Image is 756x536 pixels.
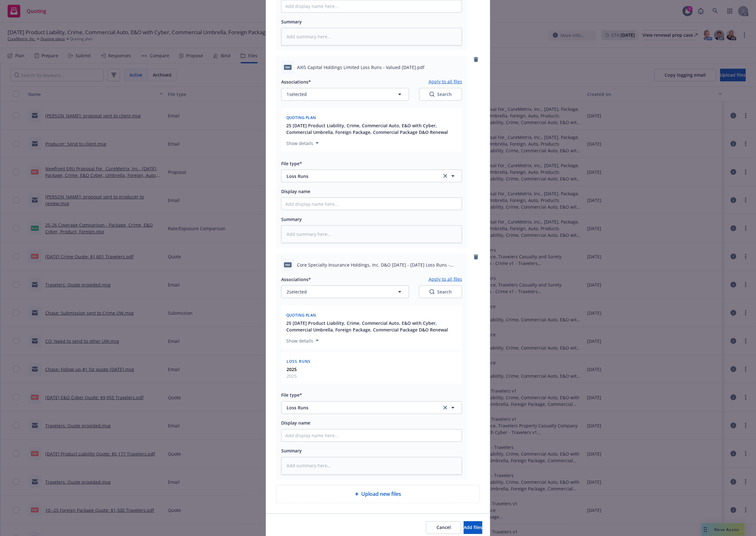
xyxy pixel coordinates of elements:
[287,359,311,364] span: Loss Runs
[472,56,480,63] a: remove
[297,262,462,268] span: Core Specialty Insurance Holdings, Inc. D&O [DATE] - [DATE] Loss Runs - Valued [DATE].pdf
[286,320,458,333] button: 25 [DATE] Product Liability, Crime, Commercial Auto, E&O with Cyber, Commercial Umbrella, Foreign...
[281,448,302,454] span: Summary
[287,405,433,411] span: Loss Runs
[287,373,297,380] span: 2025
[281,88,409,101] button: 1selected
[284,337,321,344] button: Show details
[361,490,401,498] span: Upload new files
[281,392,302,398] span: File type*
[281,19,302,25] span: Summary
[282,198,462,210] input: Add display name here...
[284,139,321,147] button: Show details
[430,92,435,97] svg: Search
[281,420,310,426] span: Display name
[281,286,409,298] button: 2selected
[472,253,480,261] a: remove
[281,170,462,182] button: Loss Runsclear selection
[442,404,449,412] a: clear selection
[281,79,311,85] span: Associations*
[430,289,452,295] div: Search
[281,161,302,167] span: File type*
[286,122,458,136] button: 25 [DATE] Product Liability, Crime, Commercial Auto, E&O with Cyber, Commercial Umbrella, Foreign...
[287,367,297,373] strong: 2025
[282,0,462,12] input: Add display name here...
[276,485,480,503] div: Upload new files
[464,521,482,534] button: Add files
[286,312,316,318] span: Quoting plan
[281,401,462,414] button: Loss Runsclear selection
[282,430,462,442] input: Add display name here...
[426,521,461,534] button: Cancel
[287,91,307,98] span: 1 selected
[287,288,307,295] span: 2 selected
[281,216,302,222] span: Summary
[286,115,316,120] span: Quoting plan
[442,172,449,180] a: clear selection
[281,188,310,194] span: Display name
[430,91,452,98] div: Search
[419,286,462,298] button: SearchSearch
[429,78,462,85] button: Apply to all files
[287,173,433,180] span: Loss Runs
[419,88,462,101] button: SearchSearch
[297,64,424,71] span: AXIS Capital Holdings Limited Loss Runs - Valued [DATE].pdf
[429,275,462,283] button: Apply to all files
[281,276,311,282] span: Associations*
[284,65,292,70] span: pdf
[464,525,482,531] span: Add files
[437,525,451,531] span: Cancel
[284,262,292,267] span: pdf
[430,289,435,294] svg: Search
